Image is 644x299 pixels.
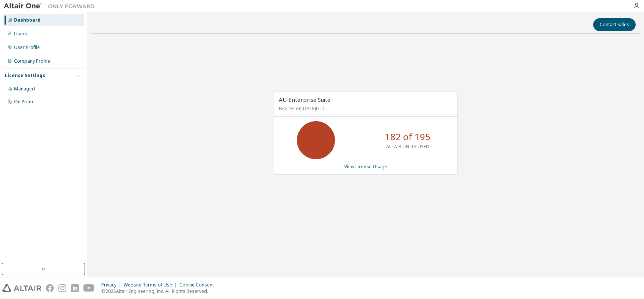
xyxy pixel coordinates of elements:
div: License Settings [5,73,45,79]
div: On Prem [14,99,33,105]
div: Company Profile [14,58,50,64]
div: Managed [14,86,35,92]
img: linkedin.svg [71,284,79,292]
a: View License Usage [344,163,387,170]
div: Dashboard [14,17,41,23]
p: ALTAIR UNITS USED [386,143,429,150]
div: User Profile [14,44,40,51]
img: Altair One [4,2,99,10]
p: Expires on [DATE] UTC [279,105,451,112]
div: Website Terms of Use [124,282,179,288]
div: Privacy [101,282,124,288]
img: altair_logo.svg [2,284,41,292]
div: Users [14,31,27,37]
p: 182 of 195 [385,130,430,143]
div: Cookie Consent [179,282,218,288]
button: Contact Sales [593,18,636,31]
span: AU Enterprise Suite [279,96,330,103]
p: © 2025 Altair Engineering, Inc. All Rights Reserved. [101,288,218,294]
img: facebook.svg [46,284,54,292]
img: youtube.svg [83,284,94,292]
img: instagram.svg [58,284,66,292]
